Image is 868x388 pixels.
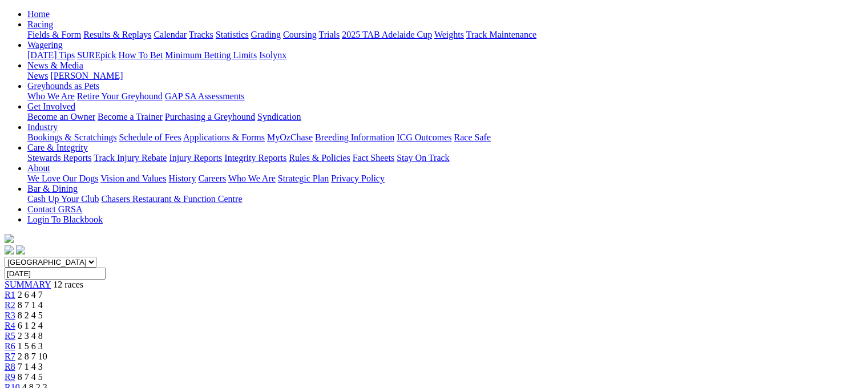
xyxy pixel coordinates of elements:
[18,351,47,361] span: 2 8 7 10
[27,81,99,91] a: Greyhounds as Pets
[216,30,249,39] a: Statistics
[27,91,75,101] a: Who We Are
[183,132,265,142] a: Applications & Forms
[27,173,863,184] div: About
[27,194,863,204] div: Bar & Dining
[257,112,301,122] a: Syndication
[27,50,863,60] div: Wagering
[27,173,98,183] a: We Love Our Dogs
[165,112,255,122] a: Purchasing a Greyhound
[27,153,863,163] div: Care & Integrity
[27,132,863,143] div: Industry
[5,245,14,254] img: facebook.svg
[27,204,82,214] a: Contact GRSA
[27,163,50,173] a: About
[18,341,43,351] span: 1 5 6 3
[5,362,15,371] a: R8
[18,321,43,330] span: 6 1 2 4
[50,71,123,80] a: [PERSON_NAME]
[18,372,43,382] span: 8 7 4 5
[283,30,317,39] a: Coursing
[27,30,81,39] a: Fields & Form
[315,132,394,142] a: Breeding Information
[165,91,245,101] a: GAP SA Assessments
[5,372,15,382] span: R9
[434,30,464,39] a: Weights
[5,280,51,289] a: SUMMARY
[27,102,75,111] a: Get Involved
[154,30,187,39] a: Calendar
[83,30,151,39] a: Results & Replays
[77,91,163,101] a: Retire Your Greyhound
[251,30,281,39] a: Grading
[27,112,863,122] div: Get Involved
[27,112,95,122] a: Become an Owner
[5,300,15,310] a: R2
[454,132,490,142] a: Race Safe
[5,234,14,243] img: logo-grsa-white.png
[27,71,863,81] div: News & Media
[119,50,163,60] a: How To Bet
[100,173,166,183] a: Vision and Values
[165,50,257,60] a: Minimum Betting Limits
[397,153,449,163] a: Stay On Track
[27,184,78,193] a: Bar & Dining
[27,153,91,163] a: Stewards Reports
[259,50,286,60] a: Isolynx
[27,60,83,70] a: News & Media
[94,153,167,163] a: Track Injury Rebate
[397,132,451,142] a: ICG Outcomes
[353,153,394,163] a: Fact Sheets
[342,30,432,39] a: 2025 TAB Adelaide Cup
[5,310,15,320] a: R3
[169,153,222,163] a: Injury Reports
[466,30,536,39] a: Track Maintenance
[18,310,43,320] span: 8 2 4 5
[27,194,99,204] a: Cash Up Your Club
[27,143,88,152] a: Care & Integrity
[5,268,106,280] input: Select date
[267,132,313,142] a: MyOzChase
[331,173,385,183] a: Privacy Policy
[189,30,213,39] a: Tracks
[27,9,50,19] a: Home
[27,40,63,50] a: Wagering
[168,173,196,183] a: History
[228,173,276,183] a: Who We Are
[289,153,350,163] a: Rules & Policies
[16,245,25,254] img: twitter.svg
[27,30,863,40] div: Racing
[119,132,181,142] a: Schedule of Fees
[18,290,43,300] span: 2 6 4 7
[27,91,863,102] div: Greyhounds as Pets
[18,300,43,310] span: 8 7 1 4
[5,351,15,361] a: R7
[101,194,242,204] a: Chasers Restaurant & Function Centre
[198,173,226,183] a: Careers
[53,280,83,289] span: 12 races
[5,341,15,351] a: R6
[5,331,15,341] a: R5
[27,215,103,224] a: Login To Blackbook
[18,362,43,371] span: 7 1 4 3
[5,321,15,330] a: R4
[27,71,48,80] a: News
[278,173,329,183] a: Strategic Plan
[5,290,15,300] a: R1
[224,153,286,163] a: Integrity Reports
[27,19,53,29] a: Racing
[27,50,75,60] a: [DATE] Tips
[77,50,116,60] a: SUREpick
[318,30,340,39] a: Trials
[27,122,58,132] a: Industry
[18,331,43,341] span: 2 3 4 8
